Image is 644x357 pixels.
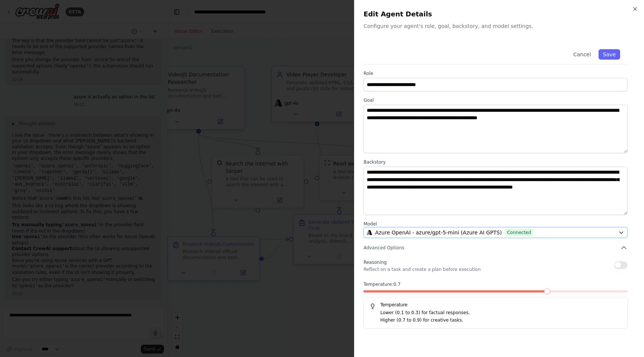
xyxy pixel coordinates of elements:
[363,221,628,227] label: Model
[363,22,635,30] p: Configure your agent's role, goal, backstory, and model settings.
[363,260,386,265] span: Reasoning
[363,70,628,76] label: Role
[363,97,628,103] label: Goal
[599,49,620,60] button: Save
[505,229,533,236] span: Connected
[363,9,635,19] h2: Edit Agent Details
[363,159,628,165] label: Backstory
[363,244,628,252] button: Advanced Options
[370,302,621,308] h5: Temperature
[363,281,400,287] span: Temperature: 0.7
[569,49,595,60] button: Cancel
[363,227,628,238] button: Azure OpenAI - azure/gpt-5-mini (Azure AI GPTS)Connected
[363,245,404,251] span: Advanced Options
[363,266,480,272] p: Reflect on a task and create a plan before execution
[375,229,502,236] span: Azure OpenAI - azure/gpt-5-mini (Azure AI GPTS)
[380,317,621,324] p: Higher (0.7 to 0.9) for creative tasks.
[380,309,621,317] p: Lower (0.1 to 0.3) for factual responses.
